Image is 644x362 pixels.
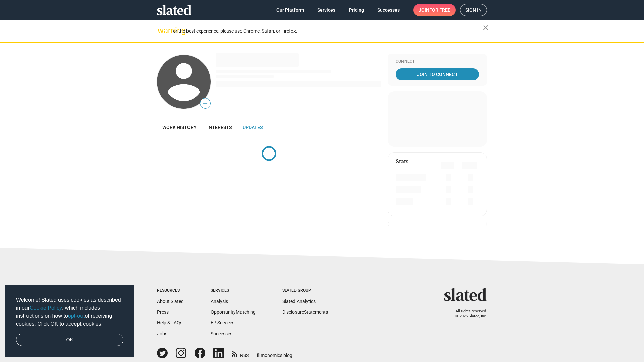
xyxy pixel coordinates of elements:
a: Updates [237,119,268,135]
a: Cookie Policy [30,305,62,311]
a: Successes [372,4,405,16]
span: for free [429,4,450,16]
a: DisclosureStatements [282,309,328,315]
span: Sign in [465,4,482,16]
a: opt-out [68,313,85,319]
a: Interests [202,119,237,135]
span: Our Platform [276,4,304,16]
span: Pricing [349,4,364,16]
div: cookieconsent [5,285,134,357]
a: EP Services [211,320,234,325]
span: Services [317,4,335,16]
a: Pricing [343,4,369,16]
span: Successes [377,4,400,16]
a: Jobs [157,331,167,336]
mat-icon: warning [158,26,166,35]
span: Updates [243,125,263,130]
a: Sign in [460,4,487,16]
a: Joinfor free [413,4,456,16]
span: film [257,353,265,358]
a: OpportunityMatching [211,309,256,315]
span: Join [419,4,450,16]
a: Press [157,309,169,315]
a: Help & FAQs [157,320,182,325]
a: Analysis [211,299,228,304]
div: Connect [396,59,479,64]
mat-card-title: Stats [396,158,408,165]
a: Work history [157,119,202,135]
a: RSS [232,348,249,359]
span: Welcome! Slated uses cookies as described in our , which includes instructions on how to of recei... [16,296,123,328]
a: Slated Analytics [282,299,316,304]
a: About Slated [157,299,184,304]
a: Join To Connect [396,68,479,80]
span: Interests [207,125,232,130]
span: Work history [162,125,197,130]
div: Services [211,288,256,293]
a: Our Platform [271,4,309,16]
span: Join To Connect [397,68,478,80]
mat-icon: close [482,24,490,32]
a: dismiss cookie message [16,334,123,346]
div: For the best experience, please use Chrome, Safari, or Firefox. [170,26,483,36]
a: Successes [211,331,232,336]
div: Slated Group [282,288,328,293]
a: Services [312,4,341,16]
span: — [200,99,210,108]
div: Resources [157,288,184,293]
p: All rights reserved. © 2025 Slated, Inc. [448,309,487,319]
a: filmonomics blog [257,347,292,359]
